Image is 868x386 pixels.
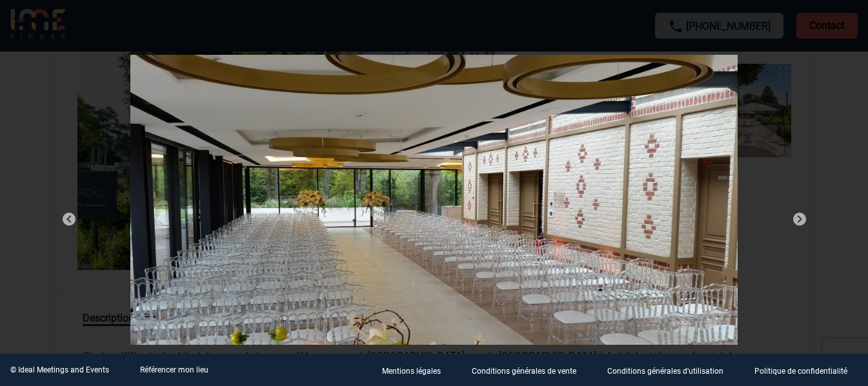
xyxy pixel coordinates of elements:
p: Mentions légales [382,367,441,376]
p: Conditions générales d'utilisation [607,367,723,376]
a: Conditions générales d'utilisation [597,364,744,376]
a: Politique de confidentialité [744,364,868,376]
a: Mentions légales [372,364,461,376]
p: Conditions générales de vente [472,367,576,376]
p: Politique de confidentialité [754,367,847,376]
a: Conditions générales de vente [461,364,597,376]
a: Référencer mon lieu [140,365,208,374]
div: © Ideal Meetings and Events [10,365,109,374]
